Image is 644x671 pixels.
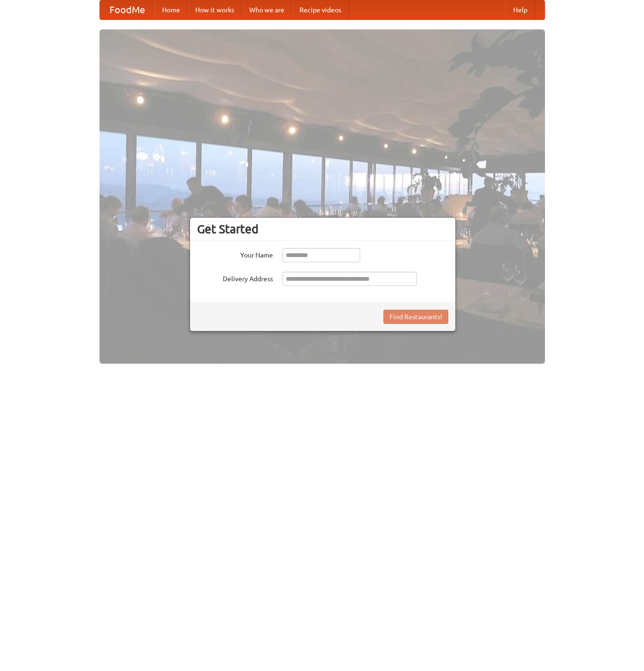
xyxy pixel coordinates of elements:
[154,0,188,19] a: Home
[100,0,154,19] a: FoodMe
[197,222,448,236] h3: Get Started
[197,248,273,260] label: Your Name
[197,272,273,284] label: Delivery Address
[383,310,448,324] button: Find Restaurants!
[292,0,349,19] a: Recipe videos
[242,0,292,19] a: Who we are
[188,0,242,19] a: How it works
[506,0,535,19] a: Help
